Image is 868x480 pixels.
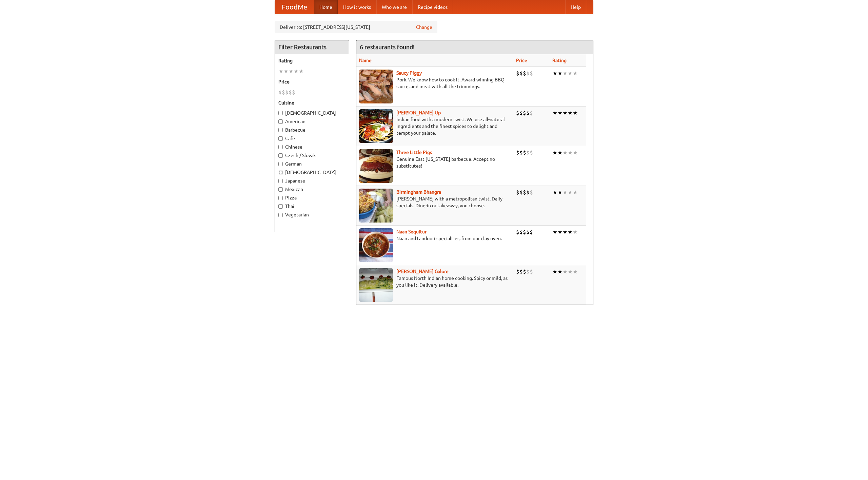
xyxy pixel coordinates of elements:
[563,268,568,275] li: ★
[289,89,292,96] li: $
[338,0,376,14] a: How it works
[516,228,519,236] li: $
[568,228,573,236] li: ★
[573,149,578,156] li: ★
[568,70,573,77] li: ★
[552,109,557,117] li: ★
[359,149,393,183] img: littlepigs.jpg
[278,136,283,141] input: Cafe
[563,109,568,117] li: ★
[278,186,346,193] label: Mexican
[568,268,573,275] li: ★
[523,268,526,275] li: $
[516,70,519,77] li: $
[526,70,530,77] li: $
[396,110,441,115] a: [PERSON_NAME] Up
[278,179,283,183] input: Japanese
[294,68,299,75] li: ★
[278,127,346,133] label: Barbecue
[557,228,563,236] li: ★
[557,189,563,196] li: ★
[523,70,526,77] li: $
[552,70,557,77] li: ★
[314,0,338,14] a: Home
[530,228,533,236] li: $
[412,0,453,14] a: Recipe videos
[359,195,511,209] p: [PERSON_NAME] with a metropolitan twist. Daily specials. Dine-in or takeaway, you choose.
[573,109,578,117] li: ★
[275,0,314,14] a: FoodMe
[278,99,346,106] h5: Cuisine
[278,194,346,201] label: Pizza
[292,89,295,96] li: $
[376,0,412,14] a: Who we are
[557,70,563,77] li: ★
[552,228,557,236] li: ★
[519,268,523,275] li: $
[519,149,523,156] li: $
[516,189,519,196] li: $
[278,177,346,184] label: Japanese
[552,189,557,196] li: ★
[516,149,519,156] li: $
[285,89,289,96] li: $
[278,135,346,142] label: Cafe
[278,169,346,176] label: [DEMOGRAPHIC_DATA]
[278,160,346,167] label: German
[530,109,533,117] li: $
[396,70,422,76] b: Saucy Piggy
[396,229,427,234] a: Naan Sequitur
[278,78,346,85] h5: Price
[519,70,523,77] li: $
[563,70,568,77] li: ★
[530,189,533,196] li: $
[278,203,346,210] label: Thai
[278,110,346,116] label: [DEMOGRAPHIC_DATA]
[552,149,557,156] li: ★
[359,156,511,169] p: Genuine East [US_STATE] barbecue. Accept no substitutes!
[278,57,346,64] h5: Rating
[568,109,573,117] li: ★
[278,152,346,159] label: Czech / Slovak
[359,116,511,136] p: Indian food with a modern twist. We use all-natural ingredients and the finest spices to delight ...
[359,70,393,103] img: saucy.jpg
[359,58,372,63] a: Name
[359,235,511,242] p: Naan and tandoori specialties, from our clay oven.
[519,189,523,196] li: $
[278,204,283,209] input: Thai
[278,162,283,166] input: German
[516,268,519,275] li: $
[523,149,526,156] li: $
[552,268,557,275] li: ★
[568,189,573,196] li: ★
[396,150,432,155] b: Three Little Pigs
[530,149,533,156] li: $
[557,149,563,156] li: ★
[278,153,283,158] input: Czech / Slovak
[573,228,578,236] li: ★
[563,228,568,236] li: ★
[278,211,346,218] label: Vegetarian
[278,213,283,217] input: Vegetarian
[565,0,586,14] a: Help
[299,68,304,75] li: ★
[278,170,283,175] input: [DEMOGRAPHIC_DATA]
[557,109,563,117] li: ★
[557,268,563,275] li: ★
[359,275,511,288] p: Famous North Indian home cooking. Spicy or mild, as you like it. Delivery available.
[396,269,449,274] b: [PERSON_NAME] Galore
[359,76,511,90] p: Pork. We know how to cook it. Award-winning BBQ sauce, and meat with all the trimmings.
[530,268,533,275] li: $
[360,44,415,50] ng-pluralize: 6 restaurants found!
[573,189,578,196] li: ★
[526,189,530,196] li: $
[526,109,530,117] li: $
[523,228,526,236] li: $
[359,228,393,262] img: naansequitur.jpg
[530,70,533,77] li: $
[526,149,530,156] li: $
[359,268,393,302] img: currygalore.jpg
[416,24,432,31] a: Change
